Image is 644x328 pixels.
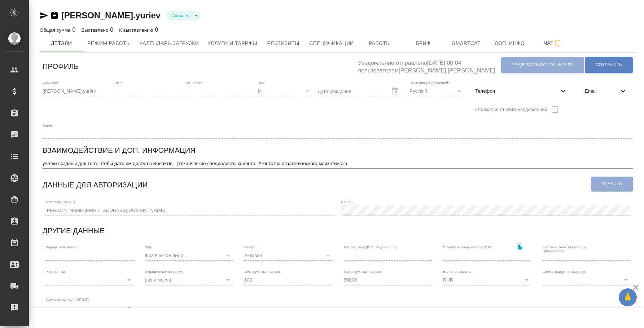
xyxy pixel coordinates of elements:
[579,83,633,99] div: Email
[309,39,354,48] span: Спецификации
[186,81,203,84] label: Отчество:
[44,39,79,48] span: Детали
[341,200,354,204] label: Пароль:
[50,11,59,20] button: Скопировать ссылку
[40,26,76,34] div: 0
[43,145,196,156] h6: Взаимодействие и доп. информация
[596,62,622,68] span: Сохранить
[45,245,78,249] label: Порядковый номер:
[553,39,562,48] svg: Подписаться
[409,86,464,96] div: Русский
[344,270,382,274] label: Макс. сум. вып. за раз:
[45,200,76,204] label: [PERSON_NAME]:
[258,81,265,84] label: Пол:
[244,251,332,261] div: Активен
[82,26,114,34] div: 0
[536,39,570,48] span: Чат
[45,297,90,301] label: Схема скидок для GPEMT:
[40,11,48,20] button: Скопировать ссылку для ЯМессенджера
[406,39,441,48] span: Бриф
[145,251,233,261] div: Физическое лицо
[119,26,158,34] div: 0
[543,245,609,252] label: Место жительства (город), гражданство:
[409,81,449,84] label: Язык для уведомлений:
[266,39,301,48] span: Реквизиты
[619,288,637,306] button: 🙏
[145,275,233,285] div: раз в месяц
[43,179,148,191] h6: Данные для авторизации
[443,270,472,274] label: Валюта выплаты:
[43,61,79,72] h6: Профиль
[140,39,199,48] span: Календарь загрузки
[344,245,397,249] label: Мессенджер (ICQ, Skype и т.п.):
[40,27,72,33] p: Общая сумма
[543,270,586,274] label: Схема скидок по Традосу:
[145,245,152,249] label: Тип:
[363,39,397,48] span: Работы
[449,39,484,48] span: Smartcat
[119,27,155,33] p: К выставлению
[443,275,531,285] div: RUB
[469,83,573,99] div: Телефон
[114,81,122,84] label: Имя:
[475,106,547,113] span: Отказался от SMS-уведомлений
[61,10,161,20] a: [PERSON_NAME].yuriev
[82,27,110,33] p: Выставлено
[170,13,192,19] button: Активен
[622,290,634,305] span: 🙏
[358,56,500,75] h5: Уведомление отправлено [DATE] 00:04 пользователем [PERSON_NAME] [PERSON_NAME]
[43,161,633,166] textarea: учетки созданы для того, чтобы дать им доступ в SpeakUs （технические специалисты клиента "Агентст...
[43,123,54,127] label: Адрес:
[512,239,527,254] button: Скопировать ссылку
[43,81,59,84] label: Фамилия:
[244,245,257,249] label: Статус:
[475,88,559,95] span: Телефон
[87,39,131,48] span: Режим работы
[166,11,201,21] div: Активен
[244,270,281,274] label: Мин. сум. вып. за раз:
[45,270,67,274] label: Родной язык:
[492,39,527,48] span: Доп. инфо
[145,270,183,274] label: Ограничение по сроку:
[43,225,105,236] h6: Другие данные
[585,57,633,73] button: Сохранить
[585,88,619,95] span: Email
[258,86,312,96] div: М
[207,39,257,48] span: Услуги и тарифы
[443,245,492,249] label: Ссылка на аккаунт SmartCAT:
